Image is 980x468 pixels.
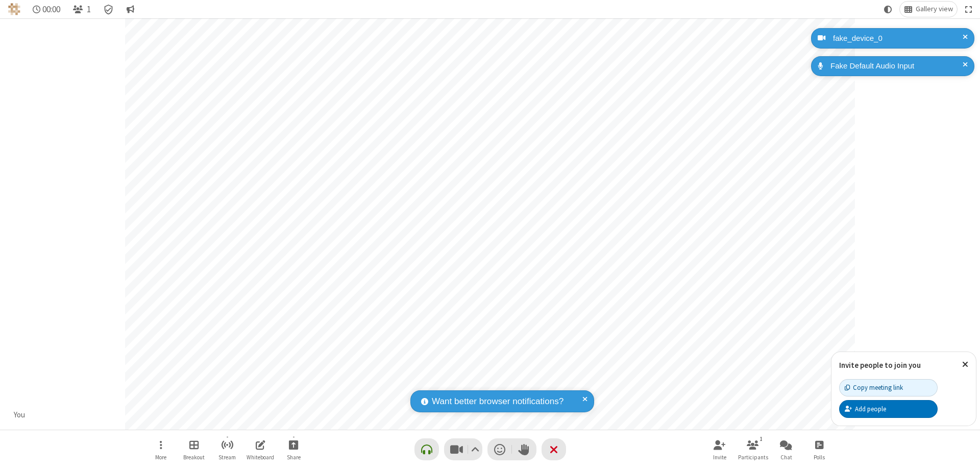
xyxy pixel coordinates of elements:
[122,2,138,17] button: Conversation
[42,5,60,14] span: 00:00
[880,2,896,17] button: Using system theme
[218,454,236,460] span: Stream
[771,435,801,464] button: Open chat
[155,454,166,460] span: More
[468,438,482,460] button: Video setting
[8,3,20,15] img: QA Selenium DO NOT DELETE OR CHANGE
[99,2,118,17] div: Meeting details Encryption enabled
[278,435,309,464] button: Start sharing
[804,435,835,464] button: Open poll
[68,2,95,17] button: Open participant list
[542,438,566,460] button: End or leave meeting
[444,438,482,460] button: Stop video (⌘+Shift+V)
[432,395,563,408] span: Want better browser notifications?
[757,434,766,443] div: 1
[839,400,938,417] button: Add people
[212,435,242,464] button: Start streaming
[829,33,967,44] div: fake_device_0
[738,454,768,460] span: Participants
[827,60,967,72] div: Fake Default Audio Input
[839,360,921,370] label: Invite people to join you
[780,454,792,460] span: Chat
[961,2,976,17] button: Fullscreen
[916,5,953,13] span: Gallery view
[145,435,176,464] button: Open menu
[512,438,536,460] button: Raise hand
[29,2,65,17] div: Timer
[87,5,91,14] span: 1
[287,454,301,460] span: Share
[713,454,726,460] span: Invite
[10,409,29,421] div: You
[247,454,274,460] span: Whiteboard
[845,383,903,392] div: Copy meeting link
[179,435,209,464] button: Manage Breakout Rooms
[414,438,439,460] button: Connect your audio
[738,435,768,464] button: Open participant list
[814,454,825,460] span: Polls
[900,2,957,17] button: Change layout
[487,438,512,460] button: Send a reaction
[704,435,735,464] button: Invite participants (⌘+Shift+I)
[245,435,276,464] button: Open shared whiteboard
[954,352,976,377] button: Close popover
[183,454,205,460] span: Breakout
[839,379,938,396] button: Copy meeting link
